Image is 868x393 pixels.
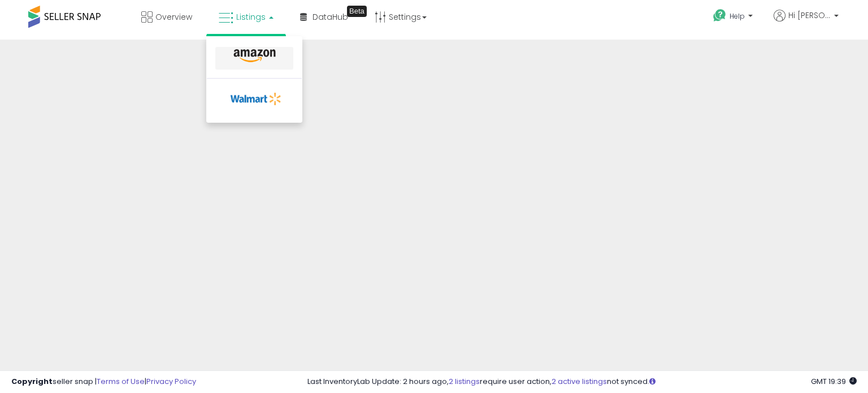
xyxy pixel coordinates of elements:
span: Overview [155,11,192,23]
span: Listings [236,11,266,23]
div: Last InventoryLab Update: 2 hours ago, require user action, not synced. [307,377,857,387]
span: 2025-10-7 19:39 GMT [811,376,857,387]
span: Hi [PERSON_NAME] [788,10,831,21]
a: Privacy Policy [146,376,196,387]
a: 2 active listings [552,376,607,387]
a: Hi [PERSON_NAME] [774,10,839,35]
span: Help [730,11,745,21]
a: Terms of Use [97,376,145,387]
i: Get Help [713,8,727,23]
span: DataHub [313,11,348,23]
div: Tooltip anchor [347,6,367,17]
a: 2 listings [449,376,480,387]
div: seller snap | | [11,377,196,387]
strong: Copyright [11,376,53,387]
